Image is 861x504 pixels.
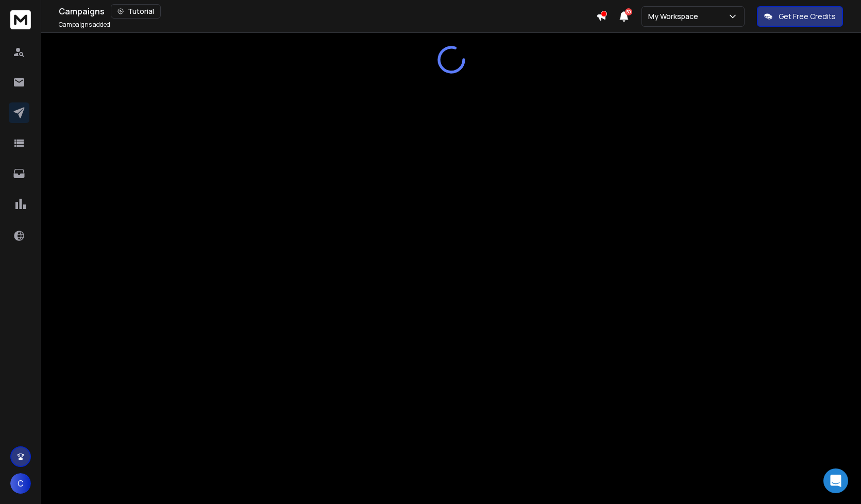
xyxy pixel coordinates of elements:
[111,4,161,19] button: Tutorial
[625,8,632,15] span: 50
[823,468,848,493] div: Open Intercom Messenger
[10,473,31,494] button: C
[59,21,110,29] p: Campaigns added
[779,11,836,22] p: Get Free Credits
[648,11,702,22] p: My Workspace
[59,4,596,19] div: Campaigns
[757,6,843,27] button: Get Free Credits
